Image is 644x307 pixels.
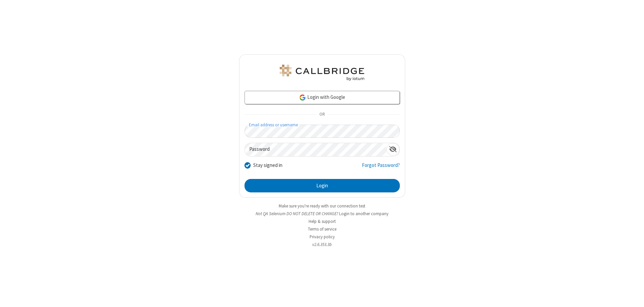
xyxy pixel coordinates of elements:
span: OR [317,110,327,119]
a: Help & support [309,219,336,224]
a: Terms of service [308,226,336,232]
input: Email address or username [245,125,400,138]
label: Stay signed in [253,162,282,169]
a: Forgot Password? [362,162,400,174]
div: Show password [386,143,399,156]
a: Login with Google [245,91,400,104]
img: QA Selenium DO NOT DELETE OR CHANGE [278,65,366,81]
a: Privacy policy [310,234,335,240]
button: Login [245,179,400,192]
a: Make sure you're ready with our connection test [279,203,365,209]
button: Login to another company [339,210,388,217]
img: google-icon.png [299,94,306,101]
li: v2.6.353.3b [239,241,405,248]
li: Not QA Selenium DO NOT DELETE OR CHANGE? [239,210,405,217]
iframe: Chat [627,290,639,302]
input: Password [245,143,386,156]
